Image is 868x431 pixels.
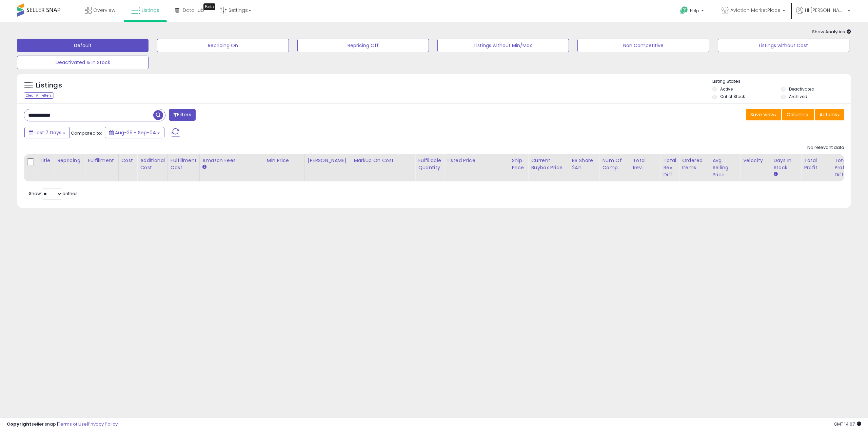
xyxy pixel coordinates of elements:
[577,39,709,52] button: Non Competitive
[267,157,302,164] div: Min Price
[531,157,566,171] div: Current Buybox Price
[718,39,849,52] button: Listings without Cost
[663,157,676,178] div: Total Rev. Diff.
[680,6,688,15] i: Get Help
[88,157,115,164] div: Fulfillment
[169,109,195,121] button: Filters
[142,7,159,14] span: Listings
[787,111,808,118] span: Columns
[690,8,699,14] span: Help
[17,39,149,52] button: Default
[202,164,206,170] small: Amazon Fees.
[712,157,737,178] div: Avg Selling Price
[773,157,798,171] div: Days In Stock
[121,157,135,164] div: Cost
[297,39,429,52] button: Repricing Off
[789,86,814,92] label: Deactivated
[812,28,851,35] span: Show Analytics
[29,190,78,197] span: Show: entries
[24,92,54,99] div: Clear All Filters
[746,109,781,120] button: Save View
[743,157,768,164] div: Velocity
[203,3,215,10] div: Tooltip anchor
[602,157,627,171] div: Num of Comp.
[675,1,711,22] a: Help
[773,171,777,177] small: Days In Stock.
[796,7,850,22] a: Hi [PERSON_NAME]
[720,86,733,92] label: Active
[351,154,415,181] th: The percentage added to the cost of goods (COGS) that forms the calculator for Min & Max prices.
[512,157,525,171] div: Ship Price
[447,157,506,164] div: Listed Price
[115,129,156,136] span: Aug-29 - Sep-04
[183,7,204,14] span: DataHub
[105,127,164,138] button: Aug-29 - Sep-04
[804,157,829,171] div: Total Profit
[157,39,289,52] button: Repricing On
[834,157,848,178] div: Total Profit Diff.
[782,109,814,120] button: Columns
[730,7,781,14] span: Aviation MarketPlace
[418,157,441,171] div: Fulfillable Quantity
[71,130,102,136] span: Compared to:
[789,94,807,99] label: Archived
[805,7,846,14] span: Hi [PERSON_NAME]
[354,157,412,164] div: Markup on Cost
[437,39,569,52] button: Listings without Min/Max
[682,157,707,171] div: Ordered Items
[712,78,851,85] p: Listing States:
[24,127,70,138] button: Last 7 Days
[720,94,745,99] label: Out of Stock
[93,7,115,14] span: Overview
[140,157,165,171] div: Additional Cost
[171,157,197,171] div: Fulfillment Cost
[57,157,82,164] div: Repricing
[36,81,62,90] h5: Listings
[633,157,657,171] div: Total Rev.
[39,157,52,164] div: Title
[308,157,348,164] div: [PERSON_NAME]
[807,144,844,151] div: No relevant data
[202,157,261,164] div: Amazon Fees
[17,56,149,69] button: Deactivated & In Stock
[815,109,844,120] button: Actions
[572,157,596,171] div: BB Share 24h.
[35,129,61,136] span: Last 7 Days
